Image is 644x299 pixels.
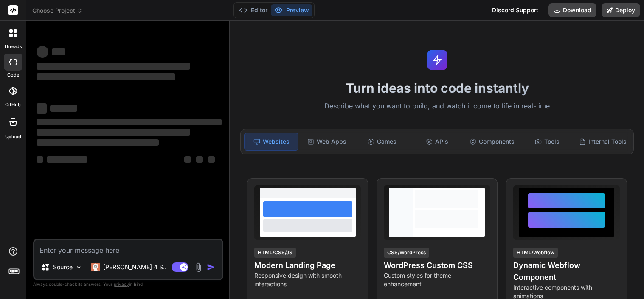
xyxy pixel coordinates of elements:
[355,133,409,151] div: Games
[271,4,312,16] button: Preview
[520,133,574,151] div: Tools
[37,103,47,114] span: ‌
[103,263,166,271] p: [PERSON_NAME] 4 S..
[114,282,129,287] span: privacy
[5,133,21,140] label: Upload
[513,248,558,258] div: HTML/Webflow
[37,139,159,146] span: ‌
[235,101,639,112] p: Describe what you want to build, and watch it come to life in real-time
[37,46,48,58] span: ‌
[37,129,190,136] span: ‌
[5,101,21,108] label: GitHub
[37,63,190,70] span: ‌
[548,3,596,17] button: Download
[300,133,354,151] div: Web Apps
[235,80,639,96] h1: Turn ideas into code instantly
[184,156,191,163] span: ‌
[384,248,429,258] div: CSS/WordPress
[4,43,22,50] label: threads
[576,133,630,151] div: Internal Tools
[236,4,271,16] button: Editor
[244,133,298,151] div: Websites
[384,259,490,271] h4: WordPress Custom CSS
[207,263,215,271] img: icon
[52,48,65,55] span: ‌
[602,3,640,17] button: Deploy
[384,271,490,288] p: Custom styles for theme enhancement
[208,156,215,163] span: ‌
[91,263,100,271] img: Claude 4 Sonnet
[37,73,175,80] span: ‌
[37,156,43,163] span: ‌
[47,156,87,163] span: ‌
[254,248,296,258] div: HTML/CSS/JS
[75,264,82,271] img: Pick Models
[32,6,83,15] span: Choose Project
[487,3,543,17] div: Discord Support
[411,133,464,151] div: APIs
[7,71,19,79] label: code
[50,105,77,112] span: ‌
[254,271,361,288] p: Responsive design with smooth interactions
[465,133,519,151] div: Components
[37,119,222,125] span: ‌
[254,259,361,271] h4: Modern Landing Page
[33,280,223,288] p: Always double-check its answers. Your in Bind
[513,259,620,283] h4: Dynamic Webflow Component
[53,263,73,271] p: Source
[196,156,203,163] span: ‌
[194,262,203,272] img: attachment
